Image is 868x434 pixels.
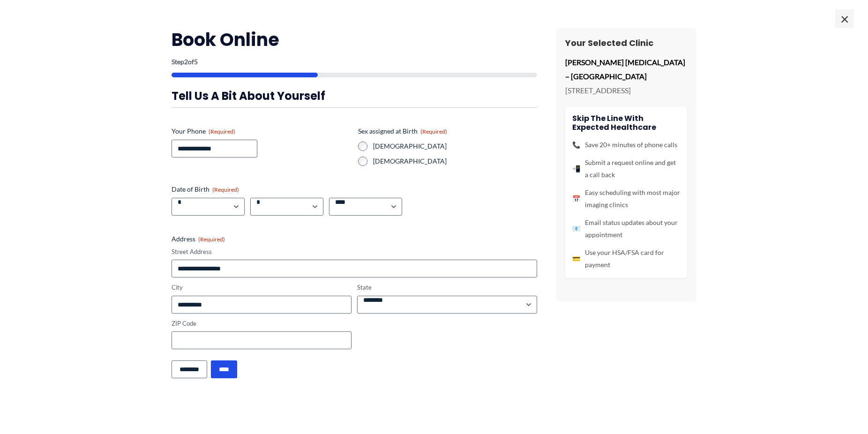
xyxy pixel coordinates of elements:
[209,128,235,135] span: (Required)
[565,83,687,97] p: [STREET_ADDRESS]
[572,139,580,151] span: 📞
[572,247,680,271] li: Use your HSA/FSA card for payment
[172,28,537,51] h2: Book Online
[212,186,239,193] span: (Required)
[172,185,239,194] legend: Date of Birth
[572,223,580,235] span: 📧
[572,193,580,205] span: 📅
[572,187,680,211] li: Easy scheduling with most major imaging clinics
[565,55,687,83] p: [PERSON_NAME] [MEDICAL_DATA] – [GEOGRAPHIC_DATA]
[572,114,680,132] h4: Skip the line with Expected Healthcare
[572,217,680,241] li: Email status updates about your appointment
[572,157,680,181] li: Submit a request online and get a call back
[172,59,537,65] p: Step of
[373,157,537,166] label: [DEMOGRAPHIC_DATA]
[172,127,351,136] label: Your Phone
[198,236,225,243] span: (Required)
[572,163,580,175] span: 📲
[357,283,537,292] label: State
[172,234,225,244] legend: Address
[420,128,447,135] span: (Required)
[373,142,537,151] label: [DEMOGRAPHIC_DATA]
[172,89,537,103] h3: Tell us a bit about yourself
[172,319,352,328] label: ZIP Code
[358,127,447,136] legend: Sex assigned at Birth
[184,58,188,66] span: 2
[835,9,854,28] span: ×
[172,247,537,256] label: Street Address
[194,58,198,66] span: 5
[172,283,352,292] label: City
[572,139,680,151] li: Save 20+ minutes of phone calls
[565,37,687,48] h3: Your Selected Clinic
[572,253,580,265] span: 💳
